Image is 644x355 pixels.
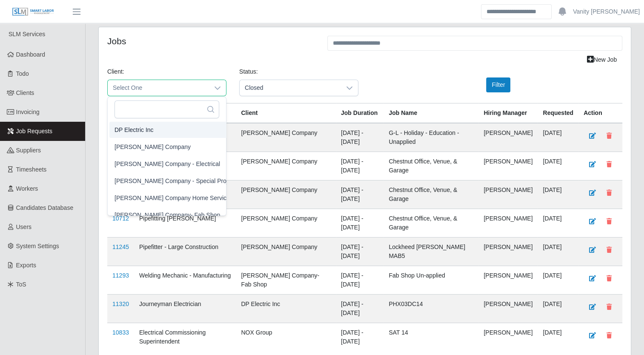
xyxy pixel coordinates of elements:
td: [DATE] [538,209,578,238]
a: Vanity [PERSON_NAME] [573,7,640,16]
span: [PERSON_NAME] Company Home Services [114,194,233,203]
td: [DATE] [538,123,578,152]
li: Lee Company - Electrical [109,156,244,172]
td: Chestnut Office, Venue, & Garage [384,209,478,238]
td: Journeyman Electrician [134,295,236,323]
td: PHX03DC14 [384,295,478,323]
li: Lee Company [109,139,244,155]
span: Clients [16,89,34,96]
th: Hiring Manager [478,103,538,123]
span: Closed [240,80,341,96]
input: Search [481,4,552,19]
span: Job Requests [16,128,53,135]
td: DP Electric Inc [236,295,335,323]
th: Requested [538,103,578,123]
a: New Job [581,52,622,67]
span: Invoicing [16,109,40,115]
span: DP Electric Inc [114,126,154,135]
span: Exports [16,262,36,269]
td: [DATE] - [DATE] [336,209,384,238]
li: Lee Company- Fab Shop [109,207,244,223]
li: Lee Company - Special Projects [109,173,244,189]
td: [DATE] [538,238,578,266]
a: 11293 [112,272,129,279]
td: [PERSON_NAME] Company [236,152,335,180]
td: [DATE] [538,295,578,323]
span: ToS [16,281,26,288]
img: SLM Logo [12,7,54,17]
span: Candidates Database [16,204,74,211]
a: 10712 [112,215,129,222]
td: [PERSON_NAME] Company [236,180,335,209]
td: G-L - Holiday - Education - Unapplied [384,123,478,152]
th: Job Duration [336,103,384,123]
td: [DATE] - [DATE] [336,152,384,180]
span: [PERSON_NAME] Company - Special Projects [114,177,239,186]
li: Lee Company Home Services [109,190,244,206]
th: Client [236,103,335,123]
th: Action [578,103,622,123]
td: [PERSON_NAME] [478,209,538,238]
label: Client: [107,67,124,76]
td: [PERSON_NAME] [478,180,538,209]
td: Fab Shop Un-applied [384,266,478,295]
td: [PERSON_NAME] [478,238,538,266]
td: [DATE] - [DATE] [336,180,384,209]
a: 11320 [112,301,129,307]
td: [DATE] [538,180,578,209]
td: Welding Mechanic - Manufacturing [134,266,236,295]
li: DP Electric Inc [109,122,244,138]
td: NOX Group [236,323,335,352]
a: 11245 [112,243,129,250]
button: Filter [486,77,510,92]
td: [PERSON_NAME] Company [236,123,335,152]
td: [PERSON_NAME] Company- Fab Shop [236,266,335,295]
span: Timesheets [16,166,47,173]
span: System Settings [16,243,59,249]
td: [DATE] [538,152,578,180]
td: [DATE] - [DATE] [336,238,384,266]
span: Suppliers [16,147,41,154]
span: [PERSON_NAME] Company [114,143,191,152]
td: Chestnut Office, Venue, & Garage [384,152,478,180]
td: [PERSON_NAME] Company [236,209,335,238]
td: [DATE] - [DATE] [336,323,384,352]
td: [PERSON_NAME] [478,266,538,295]
label: Status: [239,67,258,76]
span: Workers [16,185,38,192]
td: Chestnut Office, Venue, & Garage [384,180,478,209]
span: Dashboard [16,51,46,58]
span: Todo [16,70,29,77]
td: [DATE] - [DATE] [336,266,384,295]
td: [PERSON_NAME] [478,295,538,323]
td: [DATE] - [DATE] [336,295,384,323]
td: [DATE] - [DATE] [336,123,384,152]
th: Job Name [384,103,478,123]
h4: Jobs [107,36,315,46]
span: Users [16,223,32,230]
span: [PERSON_NAME] Company - Electrical [114,160,220,169]
td: [PERSON_NAME] [478,152,538,180]
td: SAT 14 [384,323,478,352]
td: [PERSON_NAME] Company [236,238,335,266]
td: Pipefitter - Large Construction [134,238,236,266]
a: 10833 [112,329,129,336]
td: [PERSON_NAME] [478,123,538,152]
td: Pipefitting [PERSON_NAME] [134,209,236,238]
span: [PERSON_NAME] Company- Fab Shop [114,211,220,220]
td: [DATE] [538,266,578,295]
td: Electrical Commissioning Superintendent [134,323,236,352]
td: [DATE] [538,323,578,352]
td: [PERSON_NAME] [478,323,538,352]
span: SLM Services [9,31,45,37]
span: Select One [108,80,209,96]
td: Lockheed [PERSON_NAME] MAB5 [384,238,478,266]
